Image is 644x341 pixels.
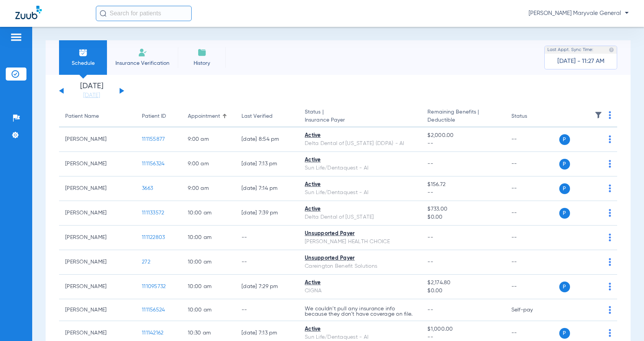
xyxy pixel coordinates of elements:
[529,10,629,17] span: [PERSON_NAME] Maryvale General
[59,299,136,321] td: [PERSON_NAME]
[69,82,115,99] li: [DATE]
[427,259,433,265] span: --
[305,325,415,333] div: Active
[595,111,602,119] img: filter.svg
[15,6,42,19] img: Zuub Logo
[235,152,299,176] td: [DATE] 7:13 PM
[505,201,557,226] td: --
[182,201,235,226] td: 10:00 AM
[100,10,107,17] img: Search Icon
[305,230,415,238] div: Unsupported Payer
[235,250,299,275] td: --
[188,112,229,120] div: Appointment
[427,161,433,166] span: --
[427,279,499,287] span: $2,174.80
[235,176,299,201] td: [DATE] 7:14 PM
[609,160,611,168] img: group-dot-blue.svg
[299,106,421,127] th: Status |
[184,59,220,67] span: History
[559,159,570,170] span: P
[609,258,611,266] img: group-dot-blue.svg
[427,132,499,140] span: $2,000.00
[96,6,192,21] input: Search for patients
[559,328,570,339] span: P
[609,209,611,217] img: group-dot-blue.svg
[142,330,163,336] span: 111142162
[427,205,499,213] span: $733.00
[10,33,22,42] img: hamburger-icon
[59,201,136,226] td: [PERSON_NAME]
[305,132,415,140] div: Active
[142,161,164,166] span: 111156324
[505,299,557,321] td: Self-pay
[113,59,172,67] span: Insurance Verification
[235,201,299,226] td: [DATE] 7:39 PM
[65,112,130,120] div: Patient Name
[305,189,415,197] div: Sun Life/Dentaquest - AI
[305,205,415,213] div: Active
[505,250,557,275] td: --
[505,152,557,176] td: --
[305,164,415,172] div: Sun Life/Dentaquest - AI
[69,92,115,99] a: [DATE]
[427,235,433,240] span: --
[59,226,136,250] td: [PERSON_NAME]
[559,282,570,292] span: P
[609,306,611,314] img: group-dot-blue.svg
[59,275,136,299] td: [PERSON_NAME]
[182,250,235,275] td: 10:00 AM
[142,137,165,142] span: 111155877
[427,116,499,124] span: Deductible
[305,213,415,221] div: Delta Dental of [US_STATE]
[505,226,557,250] td: --
[182,299,235,321] td: 10:00 AM
[609,329,611,337] img: group-dot-blue.svg
[235,226,299,250] td: --
[305,254,415,262] div: Unsupported Payer
[242,112,273,120] div: Last Verified
[65,59,101,67] span: Schedule
[138,48,147,57] img: Manual Insurance Verification
[142,259,150,265] span: 272
[421,106,505,127] th: Remaining Benefits |
[427,181,499,189] span: $156.72
[305,262,415,270] div: Careington Benefit Solutions
[182,226,235,250] td: 10:00 AM
[305,287,415,295] div: CIGNA
[547,46,593,54] span: Last Appt. Sync Time:
[182,152,235,176] td: 9:00 AM
[142,284,166,289] span: 111095732
[609,234,611,241] img: group-dot-blue.svg
[609,111,611,119] img: group-dot-blue.svg
[427,140,499,148] span: --
[427,325,499,333] span: $1,000.00
[609,135,611,143] img: group-dot-blue.svg
[235,299,299,321] td: --
[505,176,557,201] td: --
[242,112,292,120] div: Last Verified
[305,238,415,246] div: [PERSON_NAME] HEALTH CHOICE
[505,106,557,127] th: Status
[305,116,415,124] span: Insurance Payer
[559,208,570,219] span: P
[59,250,136,275] td: [PERSON_NAME]
[305,140,415,148] div: Delta Dental of [US_STATE] (DDPA) - AI
[142,112,176,120] div: Patient ID
[197,48,207,57] img: History
[142,307,165,313] span: 111156524
[235,127,299,152] td: [DATE] 8:54 PM
[79,48,88,57] img: Schedule
[305,306,415,317] p: We couldn’t pull any insurance info because they don’t have coverage on file.
[59,127,136,152] td: [PERSON_NAME]
[235,275,299,299] td: [DATE] 7:29 PM
[305,156,415,164] div: Active
[609,283,611,290] img: group-dot-blue.svg
[182,176,235,201] td: 9:00 AM
[142,186,153,191] span: 3663
[427,189,499,197] span: --
[305,181,415,189] div: Active
[559,134,570,145] span: P
[427,307,433,313] span: --
[59,176,136,201] td: [PERSON_NAME]
[609,185,611,192] img: group-dot-blue.svg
